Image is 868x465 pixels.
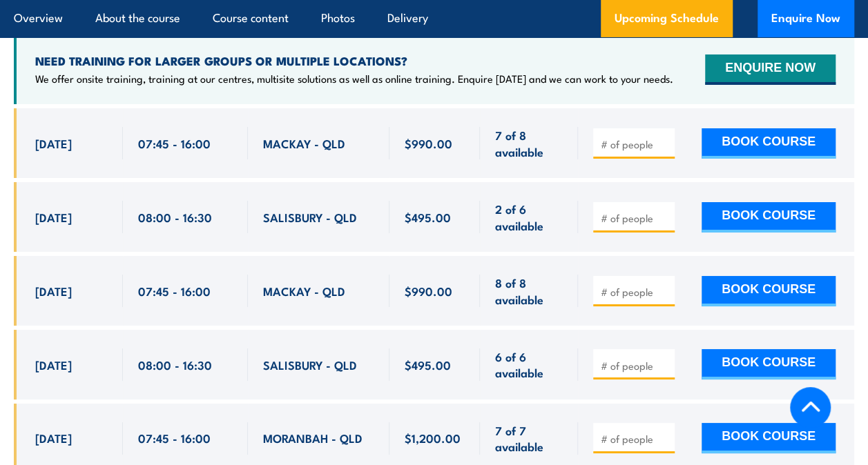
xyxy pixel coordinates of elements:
[405,283,452,299] span: $990.00
[263,209,357,225] span: SALISBURY - QLD
[405,135,452,151] span: $990.00
[138,357,212,373] span: 08:00 - 16:30
[495,201,563,233] span: 2 of 6 available
[705,55,836,85] button: ENQUIRE NOW
[601,137,670,151] input: # of people
[263,430,363,446] span: MORANBAH - QLD
[138,209,212,225] span: 08:00 - 16:30
[702,128,836,159] button: BOOK COURSE
[495,422,563,455] span: 7 of 7 available
[35,430,72,446] span: [DATE]
[263,283,345,299] span: MACKAY - QLD
[138,430,211,446] span: 07:45 - 16:00
[495,275,563,307] span: 8 of 8 available
[35,135,72,151] span: [DATE]
[138,135,211,151] span: 07:45 - 16:00
[702,349,836,379] button: BOOK COURSE
[405,209,451,225] span: $495.00
[702,423,836,453] button: BOOK COURSE
[405,430,461,446] span: $1,200.00
[35,357,72,373] span: [DATE]
[601,359,670,373] input: # of people
[263,135,345,151] span: MACKAY - QLD
[601,285,670,299] input: # of people
[702,202,836,232] button: BOOK COURSE
[601,211,670,225] input: # of people
[702,276,836,306] button: BOOK COURSE
[138,283,211,299] span: 07:45 - 16:00
[35,72,673,86] p: We offer onsite training, training at our centres, multisite solutions as well as online training...
[495,348,563,381] span: 6 of 6 available
[35,209,72,225] span: [DATE]
[35,53,673,68] h4: NEED TRAINING FOR LARGER GROUPS OR MULTIPLE LOCATIONS?
[35,283,72,299] span: [DATE]
[495,127,563,159] span: 7 of 8 available
[405,357,451,373] span: $495.00
[263,357,357,373] span: SALISBURY - QLD
[601,432,670,446] input: # of people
